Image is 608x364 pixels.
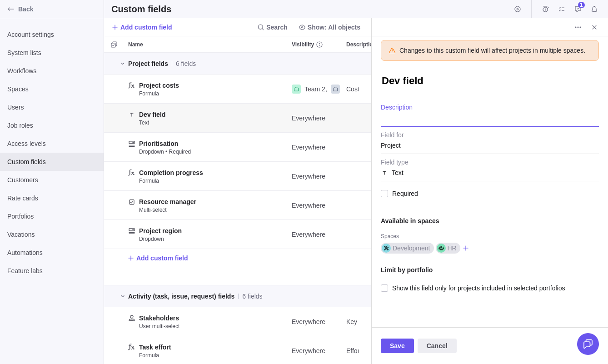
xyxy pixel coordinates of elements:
span: Save [381,339,414,353]
div: Name [125,36,288,52]
div: Description [343,36,397,52]
span: Development [393,244,430,253]
div: Visibility [288,191,343,220]
div: Visibility [288,267,343,285]
div: Description [343,75,397,104]
span: System lists [7,48,96,57]
span: Custom fields [7,157,96,166]
span: Show this field only for projects included in selected portfolios [388,282,565,294]
span: Formula [139,177,159,184]
textarea: Name [381,74,599,88]
span: Customers [7,175,96,184]
div: , [292,85,327,94]
span: Time logs [539,3,552,15]
div: Everywhere [288,133,343,161]
div: Cost of completing a project given the amount of work that is still left to be completed. [343,75,397,103]
div: Visibility [288,220,343,249]
span: Show: All objects [308,23,360,32]
div: Name [125,104,288,133]
div: Visibility [288,36,343,52]
span: Dev field [139,110,165,119]
span: Multi-select [139,206,167,214]
span: Everywhere [292,201,325,210]
div: Changes to this custom field will affect projects in multiple spaces. [399,46,585,55]
span: Selection mode [108,38,120,51]
span: Everywhere [292,114,325,123]
span: Team 2 [304,85,325,94]
span: More actions [572,21,584,34]
div: Visibility [288,133,343,162]
span: Task effort [139,343,171,352]
span: Visibility [292,40,314,49]
div: grid [104,53,371,364]
svg: info-description [316,41,323,48]
span: Workflows [7,66,96,75]
span: Notifications [588,3,601,15]
div: Description [343,220,397,249]
span: Prioritisation [139,139,178,148]
div: Everywhere [288,162,343,190]
div: Add New [104,249,464,267]
span: Formula [139,352,159,359]
span: Description [346,40,376,49]
div: Description [343,133,397,162]
span: Automations [7,248,96,257]
span: Feature labs [7,266,96,275]
span: Vacations [7,230,96,239]
span: Dropdown • Required [139,148,191,155]
div: Name [125,133,288,162]
span: Everywhere [292,317,325,326]
span: Formula [139,90,159,97]
span: Approval requests [572,3,584,15]
h2: Custom fields [111,3,171,15]
div: Everywhere [288,104,343,132]
span: Resource manager [139,197,196,206]
div: Name [125,191,288,220]
div: Description [343,162,397,191]
span: Activity (task, issue, request) fields [128,292,234,301]
span: Effort represents the total work required to complete a task. [346,346,397,355]
span: Account settings [7,30,96,39]
span: Name [128,40,143,49]
div: Team 2, Without portfolio [288,75,343,103]
span: Text [139,119,149,126]
span: 6 fields [176,59,196,68]
span: Cancel [418,339,457,353]
div: Name [125,75,288,104]
span: Add custom field [136,254,188,263]
div: Name [125,162,288,191]
span: Everywhere [292,172,325,181]
span: Project fields [128,59,168,68]
div: Description [343,191,397,220]
div: Key contacts with vested interest in the project. [343,307,397,336]
div: Spaces [381,233,599,242]
div: Name [125,307,288,336]
div: Description [343,104,397,133]
span: User multi-select [139,323,179,330]
div: Description [343,307,397,336]
span: Stakeholders [139,314,179,323]
textarea: Description [381,104,599,127]
span: Portfolios [7,212,96,221]
span: Back [18,5,100,14]
span: Add custom field [120,23,172,32]
span: Save [390,340,405,351]
span: Everywhere [292,143,325,152]
span: Start timer [511,3,524,15]
h5: Available in spaces [381,216,599,225]
span: Everywhere [292,346,325,355]
span: Rate cards [7,194,96,203]
div: Everywhere [288,191,343,219]
span: Required [388,187,418,200]
span: Completion progress [139,168,203,177]
span: Search [266,23,288,32]
span: Add custom field [127,252,188,264]
span: Users [7,103,96,112]
a: Time logs [539,7,552,14]
a: Notifications [588,7,601,14]
div: Visibility [288,307,343,336]
span: My assignments [555,3,568,15]
div: Name [125,267,288,285]
span: Project сosts [139,81,179,90]
span: Everywhere [292,230,325,239]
